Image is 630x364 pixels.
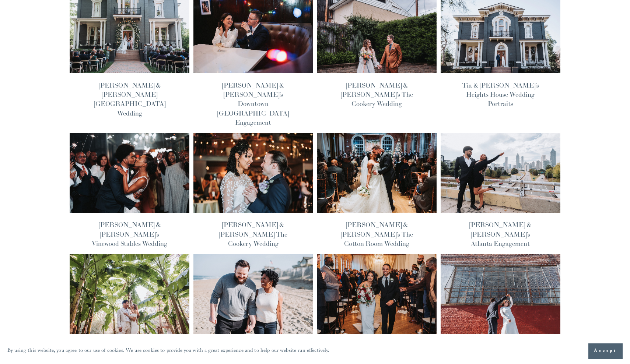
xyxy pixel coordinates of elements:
[440,132,561,213] img: Shakira &amp; Shawn’s Atlanta Engagement
[193,132,314,213] img: Bethany &amp; Alexander’s The Cookery Wedding
[92,220,167,247] a: [PERSON_NAME] & [PERSON_NAME]’s Vinewood Stables Wedding
[219,220,287,247] a: [PERSON_NAME] & [PERSON_NAME] The Cookery Wedding
[341,81,413,108] a: [PERSON_NAME] & [PERSON_NAME]’s The Cookery Wedding
[7,346,330,357] p: By using this website, you agree to our use of cookies. We use cookies to provide you with a grea...
[462,81,539,108] a: Tia & [PERSON_NAME]’s Heights House Wedding Portraits
[588,343,623,359] button: Accept
[217,81,289,127] a: [PERSON_NAME] & [PERSON_NAME]’s Downtown [GEOGRAPHIC_DATA] Engagement
[94,81,165,117] a: [PERSON_NAME] & [PERSON_NAME][GEOGRAPHIC_DATA] Wedding
[469,220,531,247] a: [PERSON_NAME] & [PERSON_NAME]’s Atlanta Engagement
[316,254,437,335] img: Francesca &amp; Mike’s Melrose Knitting Mill Wedding
[440,254,561,335] img: Emily &amp; Stephen's Brooklyn Green Building Wedding
[69,132,190,213] img: Shakira &amp; Shawn’s Vinewood Stables Wedding
[594,347,617,355] span: Accept
[193,254,314,335] img: Lauren &amp; Ian’s Outer Banks Engagement
[69,254,190,335] img: Francesca &amp; George's Duke Gardens Engagement
[316,132,437,213] img: Lauren &amp; Ian’s The Cotton Room Wedding
[341,220,413,247] a: [PERSON_NAME] & [PERSON_NAME]’s The Cotton Room Wedding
